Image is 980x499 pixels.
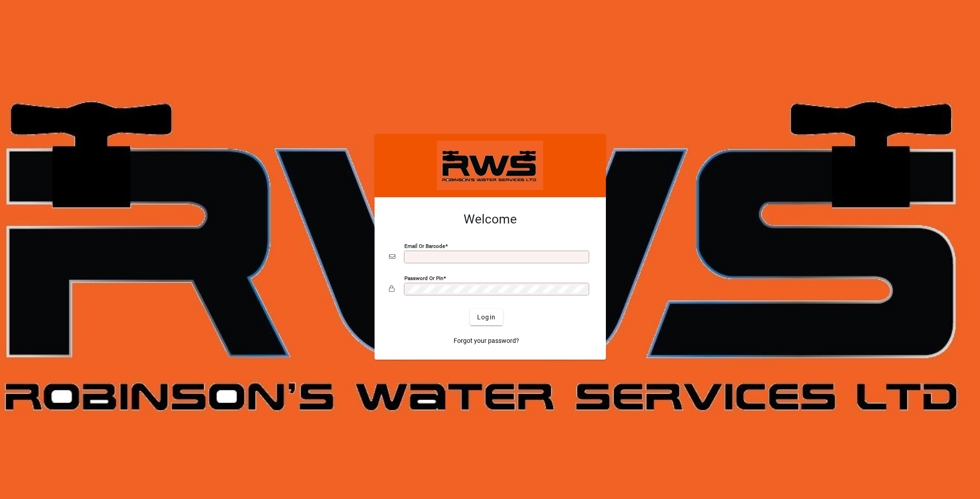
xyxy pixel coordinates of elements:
span: Forgot your password? [454,336,519,346]
mat-label: Email or Barcode [404,243,445,249]
span: Login [477,313,496,322]
mat-label: Password or Pin [404,275,443,281]
button: Login [470,309,503,325]
h2: Welcome [389,212,591,227]
a: Forgot your password? [450,333,523,349]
